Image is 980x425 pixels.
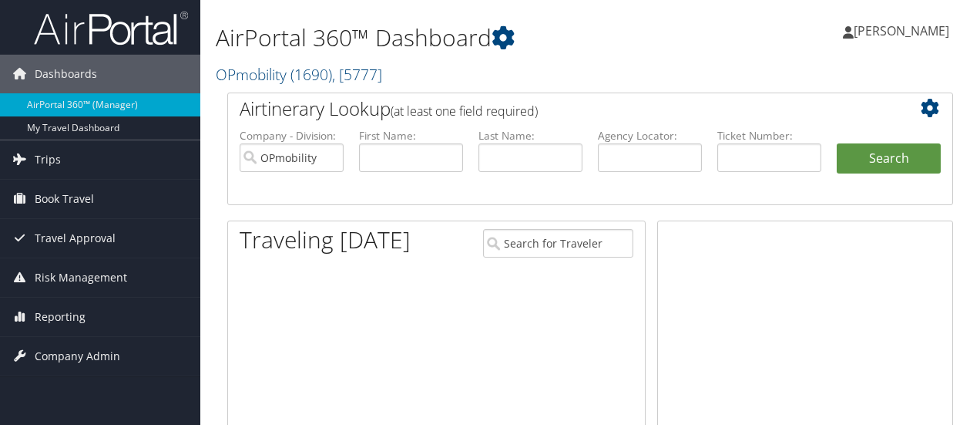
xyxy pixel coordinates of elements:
label: First Name: [359,128,463,143]
span: Book Travel [35,180,94,218]
span: , [ 5777 ] [332,64,382,85]
label: Last Name: [478,128,582,143]
span: Reporting [35,298,86,336]
span: ( 1690 ) [290,64,332,85]
a: OPmobility [216,64,382,85]
h2: Airtinerary Lookup [240,96,881,122]
label: Agency Locator: [598,128,702,143]
h1: AirPortal 360™ Dashboard [216,22,715,54]
input: Search for Traveler [483,229,634,258]
a: [PERSON_NAME] [843,8,965,54]
span: Risk Management [35,258,127,297]
span: Company Admin [35,337,120,376]
span: Trips [35,140,61,179]
h1: Traveling [DATE] [240,224,411,256]
button: Search [837,143,941,174]
label: Company - Division: [240,128,344,143]
img: airportal-logo.png [34,10,188,46]
span: Dashboards [35,55,97,93]
label: Ticket Number: [717,128,821,143]
span: (at least one field required) [391,103,538,120]
span: [PERSON_NAME] [854,22,949,39]
span: Travel Approval [35,219,116,258]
